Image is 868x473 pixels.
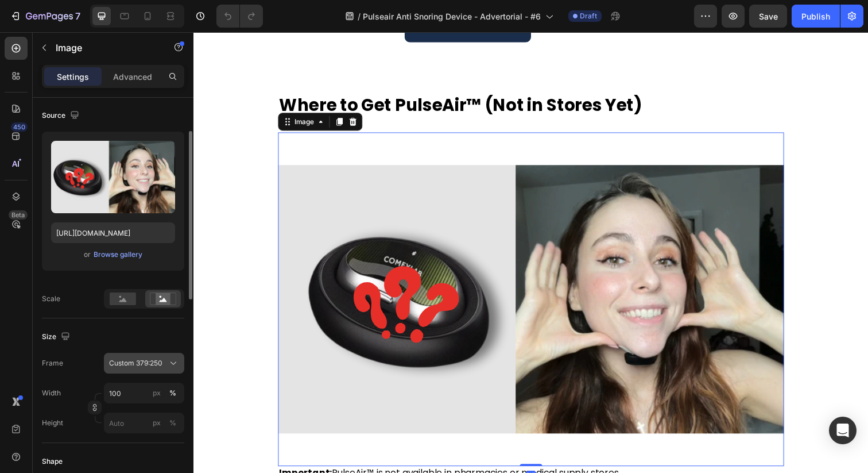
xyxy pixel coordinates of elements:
button: % [150,416,164,430]
p: Image [56,41,153,55]
div: 0 [339,448,350,457]
span: / [358,10,361,22]
span: Pulseair Anti Snoring Device - Advertorial - #6 [363,10,541,22]
label: Height [42,418,63,428]
input: px% [104,413,184,433]
p: Settings [57,71,89,83]
div: px [153,388,161,398]
button: 7 [5,5,86,28]
button: Publish [792,5,840,28]
span: Save [759,11,778,21]
div: % [169,418,176,428]
button: % [150,386,164,400]
span: PulseAir™ is not available in pharmacies or medical supply stores. [87,443,436,456]
div: Undo/Redo [216,5,263,28]
div: Beta [9,210,28,220]
input: px% [104,383,184,403]
div: 450 [11,122,28,132]
span: Custom 379:250 [109,358,162,368]
span: Draft [580,11,597,21]
iframe: Design area [193,32,868,473]
div: Scale [42,294,60,304]
div: Source [42,108,82,124]
div: Size [42,329,72,345]
button: Browse gallery [93,249,143,260]
img: gempages_571712530917885152-bcd191c5-fd88-497a-9aa5-63b69a9fdf4b.png [86,102,603,444]
img: preview-image [51,141,175,213]
div: Open Intercom Messenger [829,417,857,444]
div: % [169,388,176,398]
div: px [153,418,161,428]
span: or [84,248,91,262]
input: https://example.com/image.jpg [51,222,175,243]
label: Width [42,388,61,398]
div: Browse gallery [94,249,142,260]
p: Advanced [113,71,152,83]
label: Frame [42,358,63,368]
div: Shape [42,456,63,467]
button: Save [749,5,787,28]
button: px [166,416,180,430]
div: Image [100,86,125,97]
strong: Important: [87,443,141,456]
div: Publish [801,10,830,22]
button: Custom 379:250 [104,353,184,374]
p: 7 [75,9,80,23]
button: px [166,386,180,400]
